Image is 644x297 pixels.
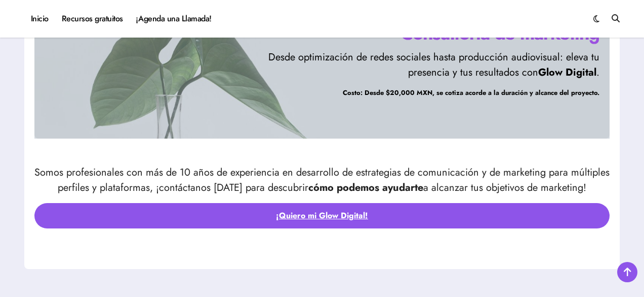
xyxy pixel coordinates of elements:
[130,5,218,32] a: ¡Agenda una Llamada!
[343,88,599,97] strong: Costo: Desde $20,000 MXN, se cotiza acorde a la duración y alcance del proyecto.
[538,65,596,80] strong: Glow Digital
[308,180,423,195] strong: cómo podemos ayudarte
[243,50,599,80] p: Desde optimización de redes sociales hasta producción audiovisual: eleva tu presencia y tus resul...
[55,5,130,32] a: Recursos gratuitos
[34,203,610,228] a: ¡Quiero mi Glow Digital!
[24,5,55,32] a: Inicio
[34,165,610,195] p: Somos profesionales con más de 10 años de experiencia en desarrollo de estrategias de comunicació...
